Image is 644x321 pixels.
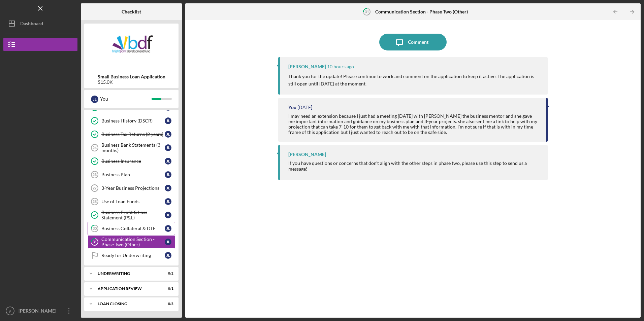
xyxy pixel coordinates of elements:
tspan: 24 [93,146,97,150]
b: Checklist [122,9,141,14]
div: Business Plan [101,172,165,177]
div: 0 / 2 [161,272,173,276]
div: j l [165,225,171,232]
b: Communication Section - Phase Two (Other) [375,9,468,14]
div: Business History (DSCR) [101,118,165,123]
div: j l [165,198,171,205]
div: j l [165,212,171,218]
div: Business Bank Statements (3 months) [101,142,165,153]
div: Use of Loan Funds [101,199,165,204]
div: j l [165,144,171,151]
div: j l [165,158,171,165]
div: j l [165,252,171,259]
tspan: 31 [365,9,369,14]
div: Business Collateral & DTE [101,226,165,231]
button: Dashboard [3,17,77,30]
a: Business Profit & Loss Statement (P&L)jl [88,208,175,222]
a: Business Tax Returns (2 years)jl [88,128,175,141]
a: Business History (DSCR)jl [88,114,175,128]
div: Business Tax Returns (2 years) [101,132,165,137]
div: Communication Section - Phase Two (Other) [101,237,165,247]
div: j l [165,171,171,178]
div: j l [165,131,171,138]
div: Business Insurance [101,158,165,164]
div: Dashboard [20,17,43,32]
div: 0 / 8 [161,302,173,306]
div: [PERSON_NAME] [17,304,61,319]
button: jl[PERSON_NAME] [3,304,77,318]
div: [PERSON_NAME] [288,64,326,69]
div: Application Review [98,287,157,291]
tspan: 26 [93,173,97,177]
a: 24Business Bank Statements (3 months)jl [88,141,175,154]
div: j l [91,96,98,103]
div: 0 / 1 [161,287,173,291]
a: 28Use of Loan Fundsjl [88,195,175,208]
div: You [288,105,296,110]
div: j l [165,239,171,245]
div: Comment [408,34,428,50]
tspan: 28 [93,200,97,204]
div: I may need an extension because I just had a meeting [DATE] with [PERSON_NAME] the business mento... [288,113,539,135]
div: Loan Closing [98,302,157,306]
div: Underwriting [98,272,157,276]
a: Ready for Underwritingjl [88,249,175,262]
tspan: 27 [93,186,97,190]
div: You [100,93,152,105]
img: Product logo [84,27,179,67]
time: 2025-08-21 13:23 [327,64,354,69]
tspan: 30 [93,226,97,231]
p: Thank you for the update! Please continue to work and comment on the application to keep it activ... [288,73,541,88]
button: Comment [379,34,447,50]
div: $15.0K [98,79,165,85]
time: 2025-08-20 16:41 [297,105,312,110]
div: If you have questions or concerns that don't align with the other steps in phase two, please use ... [288,160,541,171]
div: 3-Year Business Projections [101,185,165,191]
div: Ready for Underwriting [101,253,165,258]
a: 30Business Collateral & DTEjl [88,222,175,235]
div: j l [165,117,171,124]
div: j l [165,185,171,191]
text: jl [9,309,11,313]
b: Small Business Loan Application [98,74,165,79]
a: 26Business Planjl [88,168,175,181]
div: [PERSON_NAME] [288,152,326,157]
a: 31Communication Section - Phase Two (Other)jl [88,235,175,249]
a: 273-Year Business Projectionsjl [88,181,175,195]
a: Business Insurancejl [88,154,175,168]
div: Business Profit & Loss Statement (P&L) [101,210,165,220]
tspan: 31 [93,240,97,244]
